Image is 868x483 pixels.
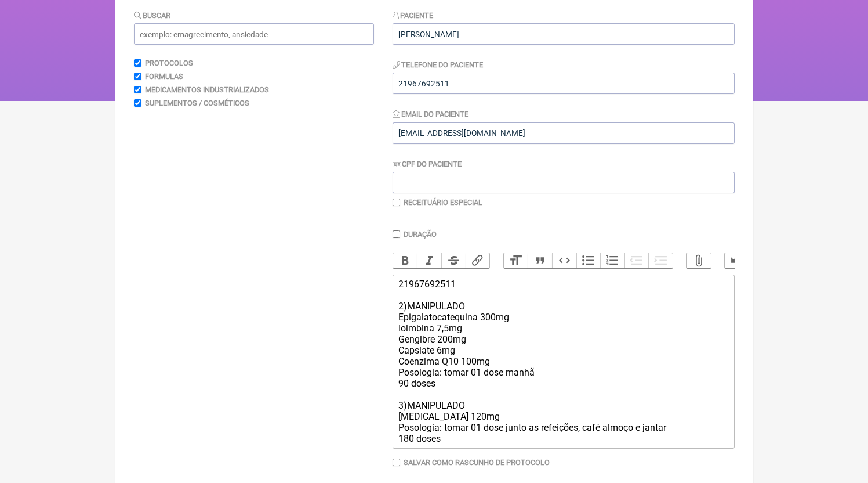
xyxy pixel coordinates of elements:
[393,110,469,118] label: Email do Paciente
[145,99,249,107] label: Suplementos / Cosméticos
[393,60,484,69] label: Telefone do Paciente
[441,253,466,268] button: Strikethrough
[725,253,749,268] button: Undo
[624,253,649,268] button: Decrease Level
[404,198,482,207] label: Receituário Especial
[393,253,417,268] button: Bold
[134,11,171,20] label: Buscar
[404,230,437,239] label: Duração
[145,85,269,94] label: Medicamentos Industrializados
[552,253,576,268] button: Code
[504,253,528,268] button: Heading
[145,59,193,67] label: Protocolos
[393,160,462,168] label: CPF do Paciente
[417,253,441,268] button: Italic
[648,253,673,268] button: Increase Level
[466,253,490,268] button: Link
[600,253,624,268] button: Numbers
[145,72,183,81] label: Formulas
[404,458,550,467] label: Salvar como rascunho de Protocolo
[576,253,601,268] button: Bullets
[687,253,711,268] button: Attach Files
[134,23,374,45] input: exemplo: emagrecimento, ansiedade
[398,279,728,444] div: 21967692511 2)MANIPULADO Epigalatocatequina 300mg Ioimbina 7,5mg Gengibre 200mg Capsiate 6mg Coen...
[393,11,434,20] label: Paciente
[528,253,552,268] button: Quote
